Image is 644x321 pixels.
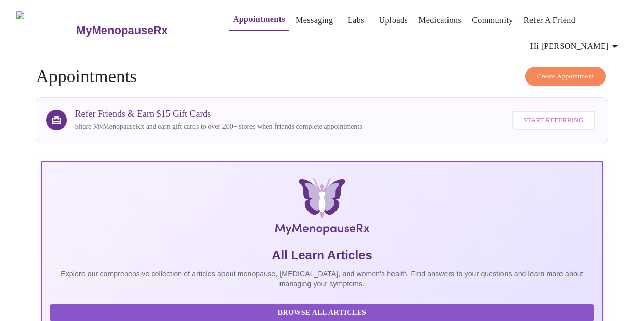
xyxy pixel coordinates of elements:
[375,10,412,31] button: Uploads
[75,13,208,48] a: MyMenopauseRx
[50,269,594,289] p: Explore our comprehensive collection of articles about menopause, [MEDICAL_DATA], and women's hea...
[292,10,337,31] button: Messaging
[530,39,621,53] span: Hi [PERSON_NAME]
[229,9,289,31] button: Appointments
[418,13,461,27] a: Medications
[525,67,606,86] button: Create Appointment
[414,10,465,31] button: Medications
[296,13,333,27] a: Messaging
[76,24,168,37] h3: MyMenopauseRx
[512,111,595,130] button: Start Referring
[340,10,373,31] button: Labs
[60,307,583,319] span: Browse All Articles
[523,114,583,126] span: Start Referring
[50,308,596,316] a: Browse All Articles
[233,12,285,26] a: Appointments
[348,13,365,27] a: Labs
[537,71,594,82] span: Create Appointment
[520,10,580,31] button: Refer a Friend
[379,13,408,27] a: Uploads
[50,247,594,264] h5: All Learn Articles
[526,36,625,56] button: Hi [PERSON_NAME]
[16,11,75,49] img: MyMenopauseRx Logo
[524,13,576,27] a: Refer a Friend
[75,122,362,132] p: Share MyMenopauseRx and earn gift cards to over 200+ stores when friends complete appointments
[510,106,597,135] a: Start Referring
[468,10,517,31] button: Community
[36,67,608,87] h4: Appointments
[472,13,513,27] a: Community
[134,178,509,239] img: MyMenopauseRx Logo
[75,109,362,120] h3: Refer Friends & Earn $15 Gift Cards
